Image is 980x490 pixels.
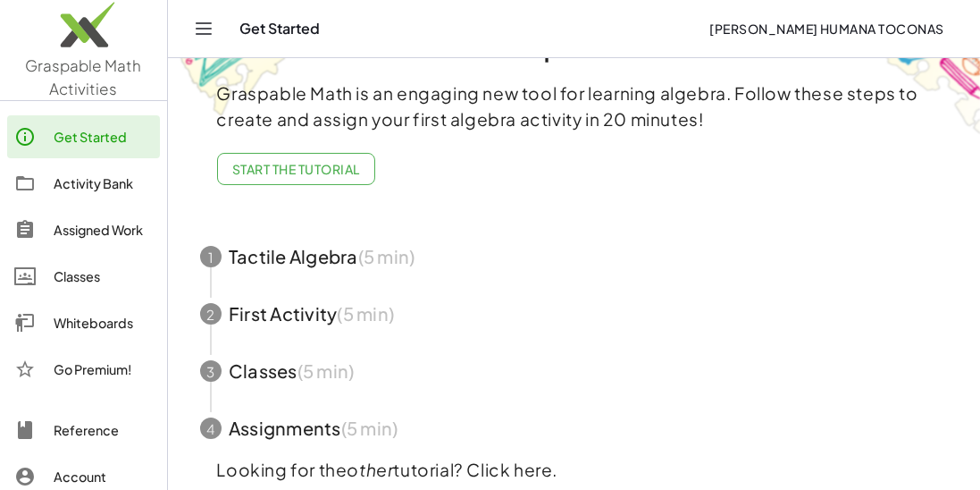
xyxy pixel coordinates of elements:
button: 4Assignments(5 min) [179,400,969,457]
div: Get Started [54,126,153,148]
div: 2 [200,303,222,325]
button: 2First Activity(5 min) [179,285,969,342]
a: Classes [7,255,160,298]
button: [PERSON_NAME] Humana Toconas [695,13,959,45]
span: Graspable Math Activities [26,55,142,98]
button: Start the Tutorial [217,153,375,185]
div: Account [54,466,153,487]
div: Go Premium! [54,359,153,380]
button: Toggle navigation [189,14,218,43]
h1: Welcome to Graspable Math Activities [179,18,969,59]
em: other [348,459,394,480]
div: Activity Bank [54,173,153,194]
span: [PERSON_NAME] Humana Toconas [709,21,944,37]
a: Whiteboards [7,301,160,344]
p: Graspable Math is an engaging new tool for learning algebra. Follow these steps to create and ass... [217,80,932,132]
div: Whiteboards [54,312,153,334]
div: 4 [200,418,222,439]
div: Reference [54,419,153,441]
span: Start the Tutorial [232,161,360,177]
div: 1 [200,246,222,267]
div: 3 [200,360,222,382]
a: Assigned Work [7,208,160,251]
a: Activity Bank [7,162,160,205]
a: Reference [7,409,160,452]
button: 1Tactile Algebra(5 min) [179,228,969,285]
a: Get Started [7,115,160,158]
p: Looking for the tutorial? Click here. [217,457,932,483]
div: Assigned Work [54,219,153,241]
div: Classes [54,266,153,287]
button: 3Classes(5 min) [179,342,969,400]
